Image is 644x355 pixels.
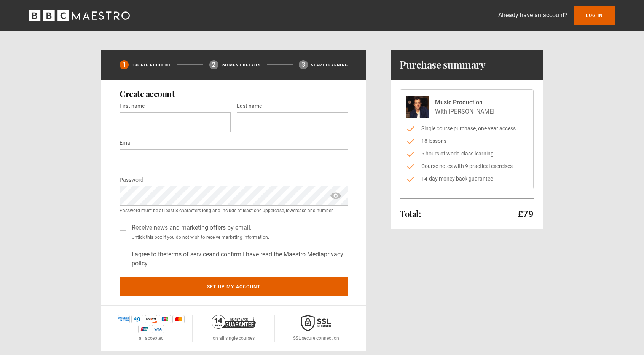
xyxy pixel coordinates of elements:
div: 2 [209,60,218,69]
h1: Purchase summary [400,59,485,71]
div: 1 [120,60,129,69]
small: Untick this box if you do not wish to receive marketing information. [129,234,348,241]
small: Password must be at least 8 characters long and include at least one uppercase, lowercase and num... [120,207,348,214]
li: 14-day money back guarantee [406,175,527,183]
label: Last name [237,102,262,111]
p: Start learning [311,62,348,68]
h2: Create account [120,89,348,98]
p: £79 [518,208,534,220]
img: amex [118,315,130,323]
img: discover [145,315,157,323]
li: Course notes with 9 practical exercises [406,162,527,170]
li: Single course purchase, one year access [406,125,527,133]
label: Password [120,176,143,185]
h2: Total: [400,209,421,218]
p: With [PERSON_NAME] [435,107,494,116]
li: 18 lessons [406,137,527,145]
p: on all single courses [213,335,255,342]
img: visa [152,325,164,333]
label: Email [120,139,132,148]
button: Set up my account [120,277,348,296]
label: First name [120,102,145,111]
a: Log In [574,6,615,25]
p: Already have an account? [498,11,567,20]
img: 14-day-money-back-guarantee-42d24aedb5115c0ff13b.png [212,315,256,329]
div: 3 [299,60,308,69]
p: Create Account [132,62,171,68]
p: Music Production [435,98,494,107]
img: unionpay [138,325,150,333]
p: SSL secure connection [293,335,339,342]
img: jcb [159,315,171,323]
img: diners [131,315,143,323]
label: I agree to the and confirm I have read the Maestro Media . [129,250,348,268]
a: terms of service [166,251,209,258]
img: mastercard [172,315,185,323]
span: show password [330,186,342,206]
label: Receive news and marketing offers by email. [129,223,252,232]
p: Payment details [222,62,261,68]
svg: BBC Maestro [29,10,130,21]
li: 6 hours of world-class learning [406,150,527,158]
p: all accepted [139,335,164,342]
